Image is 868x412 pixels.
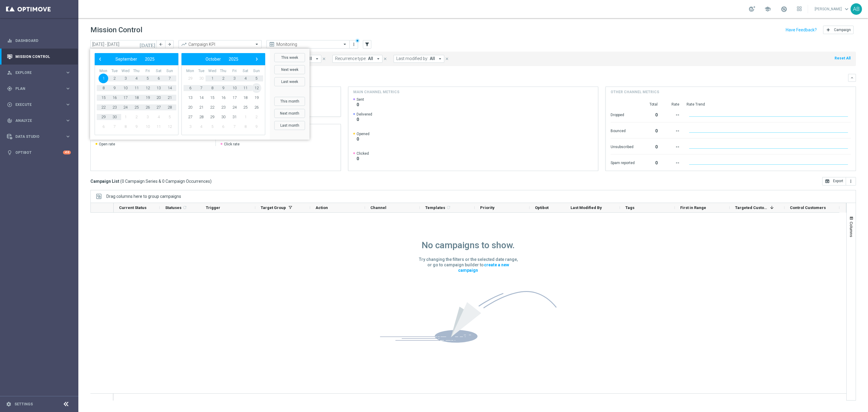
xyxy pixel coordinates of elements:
th: weekday [207,68,218,74]
span: 25 [132,103,141,112]
span: 9 [110,83,119,93]
span: 2 [132,112,141,122]
span: 22 [99,103,108,112]
i: trending_up [181,41,187,47]
button: person_search Explore keyboard_arrow_right [7,70,71,75]
i: close [322,57,326,61]
button: equalizer Dashboard [7,38,71,43]
i: more_vert [848,179,853,184]
span: 2 [252,112,261,122]
button: This month [274,97,305,106]
span: 24 [230,103,239,112]
span: 22 [207,103,217,112]
div: play_circle_outline Execute keyboard_arrow_right [7,102,71,107]
span: First in Range [680,205,706,210]
h4: Main channel metrics [353,89,399,95]
button: This week [274,53,305,62]
span: 28 [197,112,206,122]
button: ‹ [96,55,104,63]
span: 10 [121,83,130,93]
span: Calculate column [181,204,187,211]
span: Opened [357,132,370,136]
span: Campaign [834,28,851,32]
span: 20 [154,93,163,103]
button: keyboard_arrow_down [848,74,856,82]
span: Delivered [357,112,372,117]
button: October [202,55,225,63]
img: noRowsMissionControl.svg [380,291,557,343]
span: 5 [165,112,175,122]
i: keyboard_arrow_right [65,102,71,107]
button: Last month [274,121,305,130]
span: 6 [185,83,195,93]
span: 2025 [145,57,155,62]
span: 9 [252,122,261,132]
span: 24 [121,103,130,112]
i: keyboard_arrow_right [65,86,71,91]
span: 27 [154,103,163,112]
div: Dropped [611,109,635,119]
div: Bounced [611,125,635,135]
ng-select: Monitoring [266,40,350,49]
span: 17 [121,93,130,103]
button: Recurrence type: All arrow_drop_down [332,55,382,63]
span: Priority [480,205,495,210]
span: 2 [110,74,119,83]
span: Click rate [224,142,240,147]
bs-daterangepicker-container: calendar [90,49,310,140]
span: Trigger [206,205,220,210]
span: 29 [99,112,108,122]
span: Clicked [357,151,369,156]
span: Data Studio [15,135,65,138]
span: 19 [143,93,153,103]
button: open_in_browser Export [822,177,846,185]
span: 0 [357,102,364,107]
i: lightbulb [7,150,12,155]
span: 6 [219,122,228,132]
span: 11 [241,83,250,93]
span: 21 [165,93,175,103]
span: 12 [165,122,175,132]
div: Spam reported [611,157,635,167]
button: close [382,55,388,62]
h1: Mission Control [90,26,142,34]
button: Mission Control [7,54,71,59]
span: 14 [165,83,175,93]
th: weekday [240,68,251,74]
a: create a new campaign [458,261,509,274]
div: lightbulb Optibot +10 [7,150,71,155]
span: 14 [197,93,206,103]
span: 11 [132,83,141,93]
span: 4 [241,74,250,83]
div: There are unsaved changes [355,39,360,43]
div: Execute [7,102,65,107]
span: Templates [425,205,445,210]
h4: Other channel metrics [611,89,659,95]
span: 0 [357,136,370,142]
span: 8 [121,122,130,132]
span: Plan [15,87,65,90]
div: AB [851,3,862,15]
th: weekday [98,68,109,74]
span: 15 [207,93,217,103]
span: Statuses [165,205,181,210]
button: arrow_forward [165,40,174,49]
span: 30 [219,112,228,122]
bs-datepicker-navigation-view: ​ ​ ​ [183,55,261,63]
div: Plan [7,86,65,91]
div: -- [665,157,679,167]
i: play_circle_outline [7,102,12,107]
span: ( [120,179,122,184]
div: Data Studio keyboard_arrow_right [7,134,71,139]
div: Rate Trend [687,102,851,107]
i: arrow_drop_down [314,56,320,62]
div: gps_fixed Plan keyboard_arrow_right [7,86,71,91]
div: 0 [642,157,658,167]
th: weekday [153,68,164,74]
span: 2025 [229,57,238,62]
ng-select: Campaign KPI [178,40,262,49]
span: 27 [185,112,195,122]
span: 23 [110,103,119,112]
div: Rate [665,102,679,107]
